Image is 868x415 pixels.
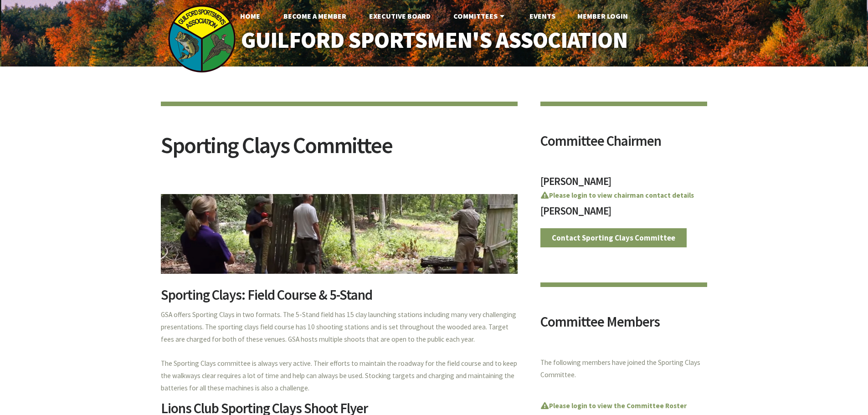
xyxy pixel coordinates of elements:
a: Contact Sporting Clays Committee [540,228,687,247]
a: Executive Board [362,7,438,25]
a: Become A Member [276,7,354,25]
a: Events [522,7,563,25]
p: GSA offers Sporting Clays in two formats. The 5-Stand field has 15 clay launching stations includ... [161,309,518,395]
h2: Committee Chairmen [540,134,708,155]
h3: [PERSON_NAME] [540,205,708,221]
a: Guilford Sportsmen's Association [221,21,647,60]
a: Member Login [570,7,635,25]
h2: Committee Members [540,315,708,336]
h3: [PERSON_NAME] [540,176,708,192]
a: Please login to view chairman contact details [540,191,694,200]
img: logo_sm.png [168,5,236,73]
h2: Sporting Clays: Field Course & 5-Stand [161,288,518,309]
a: Home [233,7,267,25]
h2: Sporting Clays Committee [161,134,518,168]
p: The following members have joined the Sporting Clays Committee. [540,357,708,381]
a: Committees [446,7,514,25]
a: Please login to view the Committee Roster [540,401,687,410]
